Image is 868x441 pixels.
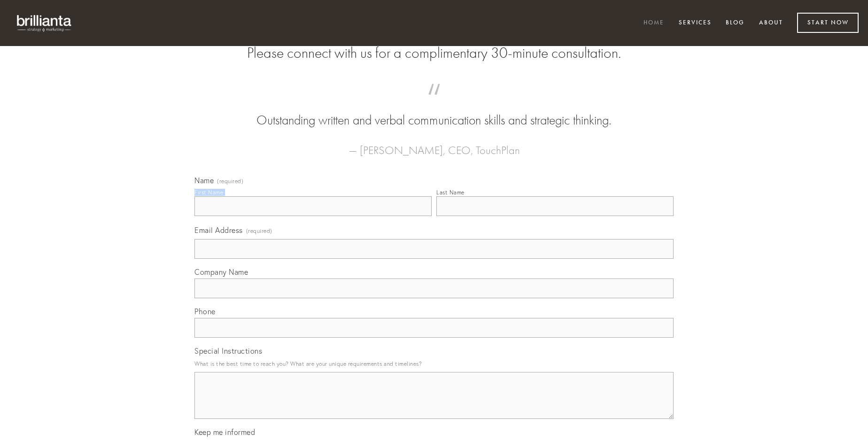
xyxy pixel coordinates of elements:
[9,9,80,37] img: brillianta - research, strategy, marketing
[217,178,243,184] span: (required)
[209,130,659,160] figcaption: — [PERSON_NAME], CEO, TouchPlan
[194,267,248,277] span: Company Name
[797,13,859,33] a: Start Now
[753,15,789,31] a: About
[194,357,674,370] p: What is the best time to reach you? What are your unique requirements and timelines?
[194,44,674,62] h2: Please connect with us for a complimentary 30-minute consultation.
[194,307,216,316] span: Phone
[673,15,718,31] a: Services
[194,427,255,437] span: Keep me informed
[209,93,659,130] blockquote: Outstanding written and verbal communication skills and strategic thinking.
[194,225,243,235] span: Email Address
[246,224,272,237] span: (required)
[436,189,465,196] div: Last Name
[720,15,751,31] a: Blog
[194,176,214,185] span: Name
[194,189,223,196] div: First Name
[209,93,659,111] span: “
[637,15,670,31] a: Home
[194,346,262,356] span: Special Instructions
